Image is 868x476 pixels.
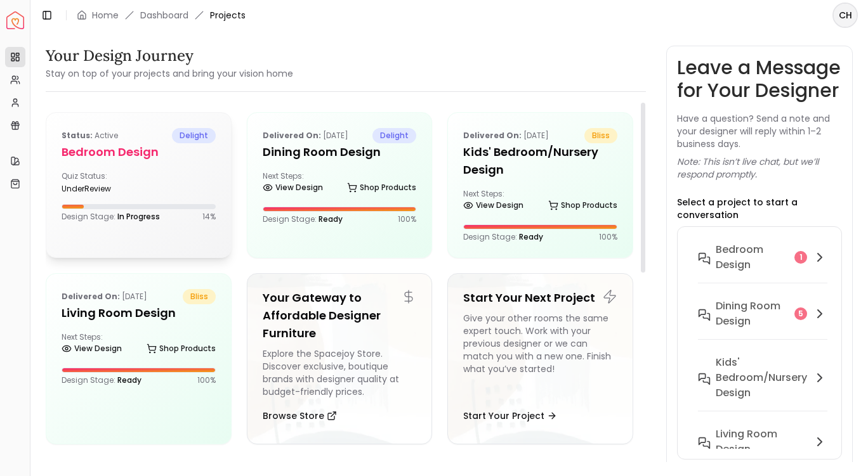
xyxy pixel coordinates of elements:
[794,307,807,320] div: 5
[688,421,838,462] button: Living Room Design
[463,130,522,141] b: Delivered on:
[62,304,216,322] h5: Living Room Design
[794,251,807,264] div: 1
[263,171,417,196] div: Next Steps:
[62,143,216,161] h5: Bedroom design
[463,189,617,214] div: Next Steps:
[202,212,216,222] p: 14 %
[117,375,141,385] span: Ready
[263,128,348,143] p: [DATE]
[6,11,24,29] img: Spacejoy Logo
[688,293,838,350] button: Dining Room design5
[834,4,857,27] span: CH
[599,232,617,242] p: 100 %
[263,289,417,342] h5: Your Gateway to Affordable Designer Furniture
[62,128,118,143] p: active
[447,273,633,444] a: Start Your Next ProjectGive your other rooms the same expert touch. Work with your previous desig...
[463,232,543,242] p: Design Stage:
[92,9,119,22] a: Home
[347,179,416,196] a: Shop Products
[147,340,216,357] a: Shop Products
[688,237,838,293] button: Bedroom design1
[62,184,133,194] div: underReview
[62,130,93,141] b: Status:
[197,375,216,385] p: 100 %
[62,332,216,357] div: Next Steps:
[463,128,549,143] p: [DATE]
[46,67,293,80] small: Stay on top of your projects and bring your vision home
[263,130,321,141] b: Delivered on:
[77,9,246,22] nav: breadcrumb
[463,143,617,179] h5: Kids' Bedroom/Nursery Design
[263,347,417,398] div: Explore the Spacejoy Store. Discover exclusive, boutique brands with designer quality at budget-f...
[6,11,24,29] a: Spacejoy
[519,231,543,242] span: Ready
[183,289,216,304] span: bliss
[832,3,858,28] button: CH
[117,211,160,222] span: In Progress
[463,312,617,398] div: Give your other rooms the same expert touch. Work with your previous designer or we can match you...
[62,340,122,357] a: View Design
[677,56,842,102] h3: Leave a Message for Your Designer
[584,128,617,143] span: bliss
[372,128,416,143] span: delight
[210,9,246,22] span: Projects
[463,196,523,214] a: View Design
[62,289,147,304] p: [DATE]
[46,46,293,66] h3: Your Design Journey
[263,143,417,161] h5: Dining Room design
[398,214,416,224] p: 100 %
[263,403,337,428] button: Browse Store
[677,112,842,150] p: Have a question? Send a note and your designer will reply within 1–2 business days.
[716,242,789,273] h6: Bedroom design
[677,155,842,181] p: Note: This isn’t live chat, but we’ll respond promptly.
[677,196,842,221] p: Select a project to start a conversation
[263,179,323,196] a: View Design
[247,273,433,444] a: Your Gateway to Affordable Designer FurnitureExplore the Spacejoy Store. Discover exclusive, bout...
[548,196,617,214] a: Shop Products
[172,128,216,143] span: delight
[62,212,160,222] p: Design Stage:
[263,214,343,224] p: Design Stage:
[463,289,617,307] h5: Start Your Next Project
[62,375,141,385] p: Design Stage:
[319,214,343,224] span: Ready
[140,9,188,22] a: Dashboard
[716,355,807,401] h6: Kids' Bedroom/Nursery Design
[716,427,807,457] h6: Living Room Design
[688,350,838,421] button: Kids' Bedroom/Nursery Design
[62,171,133,194] div: Quiz Status:
[62,291,120,302] b: Delivered on:
[463,403,557,428] button: Start Your Project
[716,299,789,329] h6: Dining Room design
